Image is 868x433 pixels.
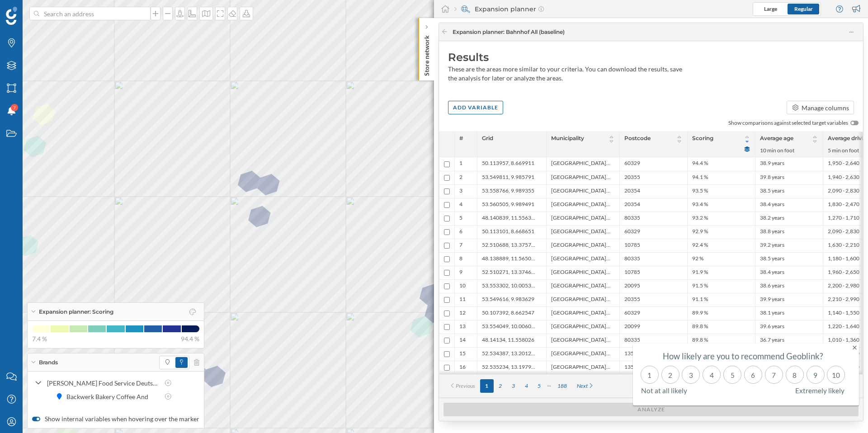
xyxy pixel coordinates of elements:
[551,323,610,331] span: [GEOGRAPHIC_DATA], Stadt
[828,201,859,209] span: 1,830 - 2,470
[551,174,610,182] span: [GEOGRAPHIC_DATA], Stadt
[624,134,651,144] span: Postcode
[828,228,859,236] span: 2,090 - 2,830
[551,187,610,196] span: [GEOGRAPHIC_DATA], Stadt
[459,336,466,345] span: 14
[482,255,537,264] span: 48.138889, 11.565026
[482,134,493,142] span: Grid
[551,201,610,209] span: [GEOGRAPHIC_DATA], Stadt
[760,309,784,318] span: 38.1 years
[482,323,537,331] span: 53.554049, 10.006018
[181,334,199,344] span: 94.4 %
[703,366,721,384] div: 4
[459,363,466,372] span: 16
[551,160,610,169] span: [GEOGRAPHIC_DATA], [GEOGRAPHIC_DATA]
[482,363,537,372] span: 52.535234, 13.197956
[760,228,784,236] span: 38.8 years
[503,28,565,35] span: : Bahnhof All (baseline)
[459,187,462,196] span: 3
[551,363,610,372] span: [GEOGRAPHIC_DATA], [GEOGRAPHIC_DATA]
[624,228,640,236] span: 60329
[47,378,159,388] div: [PERSON_NAME] Food Service Deutschland GmbH
[692,160,708,169] span: 94.4 %
[765,366,783,384] div: 7
[624,160,640,169] span: 60329
[692,268,708,277] span: 91.9 %
[551,228,610,236] span: [GEOGRAPHIC_DATA], [GEOGRAPHIC_DATA]
[551,309,610,318] span: [GEOGRAPHIC_DATA], [GEOGRAPHIC_DATA]
[639,352,847,361] div: How likely are you to recommend Geoblink?
[624,296,640,304] span: 20355
[760,323,784,331] span: 39.6 years
[624,174,640,182] span: 20355
[641,366,659,384] div: 1
[482,214,537,223] span: 48.140839, 11.556378
[692,187,708,196] span: 93.5 %
[551,255,610,264] span: [GEOGRAPHIC_DATA], Stadt
[6,7,17,25] img: Geoblink Logo
[482,201,534,209] span: 53.560505, 9.989491
[624,363,640,372] span: 13597
[459,134,463,142] span: #
[760,255,784,264] span: 38.5 years
[624,255,640,264] span: 80335
[459,296,466,304] span: 11
[807,366,825,384] div: 9
[459,228,462,236] span: 6
[482,187,534,196] span: 53.558766, 9.989355
[482,228,534,236] span: 50.113101, 8.668651
[692,323,708,331] span: 89.8 %
[692,241,708,250] span: 92.4 %
[828,214,859,223] span: 1,270 - 1,710
[551,134,584,144] span: Municipality
[551,214,610,223] span: [GEOGRAPHIC_DATA], Stadt
[661,366,679,384] div: 2
[624,350,640,358] span: 13597
[692,201,708,209] span: 93.4 %
[786,366,804,384] div: 8
[459,323,466,331] span: 13
[459,282,466,291] span: 10
[66,392,164,401] div: Backwerk Bakery Coffee And Bar
[39,358,58,367] span: Brands
[551,336,610,345] span: [GEOGRAPHIC_DATA], Stadt
[760,268,784,277] span: 38.4 years
[760,146,818,155] span: 10 min on foot
[482,282,537,291] span: 53.553302, 10.005387
[760,174,784,182] span: 39.8 years
[764,5,777,12] span: Large
[624,201,640,209] span: 20354
[624,282,640,291] span: 20095
[760,201,784,209] span: 38.4 years
[624,336,640,345] span: 80335
[828,268,859,277] span: 1,960 - 2,650
[482,268,537,277] span: 52.510271, 13.374698
[551,350,610,358] span: [GEOGRAPHIC_DATA], [GEOGRAPHIC_DATA]
[760,187,784,196] span: 38.5 years
[827,366,845,384] div: 10
[459,255,462,264] span: 8
[482,336,534,345] span: 48.14134, 11.558026
[728,119,848,127] span: Show comparisons against selected target variables
[551,268,610,277] span: [GEOGRAPHIC_DATA], [GEOGRAPHIC_DATA]
[828,241,859,250] span: 1,630 - 2,210
[461,5,470,14] img: search-areas.svg
[459,268,462,277] span: 9
[828,174,859,182] span: 1,940 - 2,630
[459,174,462,182] span: 2
[692,336,708,345] span: 89.8 %
[448,65,683,83] div: These are the areas more similar to your criteria. You can download the results, save the analysi...
[454,5,544,14] div: Expansion planner
[692,214,708,223] span: 93.2 %
[828,255,859,264] span: 1,180 - 1,600
[682,366,700,384] div: 3
[624,187,640,196] span: 20354
[453,28,565,36] span: Expansion planner
[459,214,462,223] span: 5
[641,386,687,395] span: Not at all likely
[760,282,784,291] span: 38.6 years
[692,174,708,182] span: 94.1 %
[828,336,859,345] span: 1,010 - 1,360
[624,309,640,318] span: 60329
[482,296,534,304] span: 53.549616, 9.983629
